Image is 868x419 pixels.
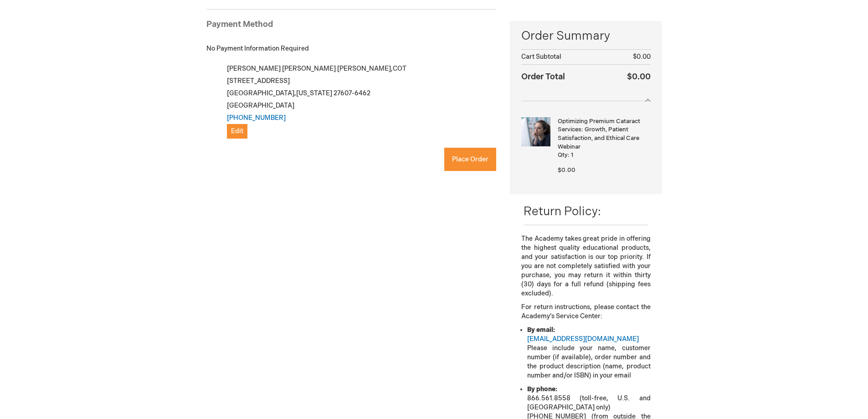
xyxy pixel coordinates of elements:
span: Edit [231,127,243,135]
div: Payment Method [206,19,497,35]
div: [PERSON_NAME] [PERSON_NAME] [PERSON_NAME],COT [STREET_ADDRESS] [GEOGRAPHIC_DATA] , 27607-6462 [GE... [216,62,497,139]
span: Place Order [452,155,488,163]
span: [US_STATE] [296,89,332,97]
span: No Payment Information Required [206,45,309,52]
th: Cart Subtotal [521,50,607,65]
button: Place Order [444,148,496,171]
p: The Academy takes great pride in offering the highest quality educational products, and your sati... [521,234,650,298]
li: Please include your name, customer number (if available), order number and the product descriptio... [527,326,650,380]
strong: Optimizing Premium Cataract Services: Growth, Patient Satisfaction, and Ethical Care Webinar [558,117,648,151]
span: Qty [558,151,568,159]
span: Return Policy: [524,205,601,219]
span: $0.00 [627,72,651,82]
strong: By phone: [527,385,557,393]
span: 1 [571,151,573,159]
img: Optimizing Premium Cataract Services: Growth, Patient Satisfaction, and Ethical Care Webinar [521,117,550,146]
a: [PHONE_NUMBER] [227,114,286,122]
span: $0.00 [633,53,651,61]
strong: By email: [527,326,555,334]
strong: Order Total [521,70,565,83]
span: $0.00 [558,166,575,174]
button: Edit [227,124,247,139]
iframe: reCAPTCHA [206,158,345,194]
a: [EMAIL_ADDRESS][DOMAIN_NAME] [527,335,639,343]
span: Order Summary [521,28,650,49]
p: For return instructions, please contact the Academy’s Service Center: [521,303,650,321]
